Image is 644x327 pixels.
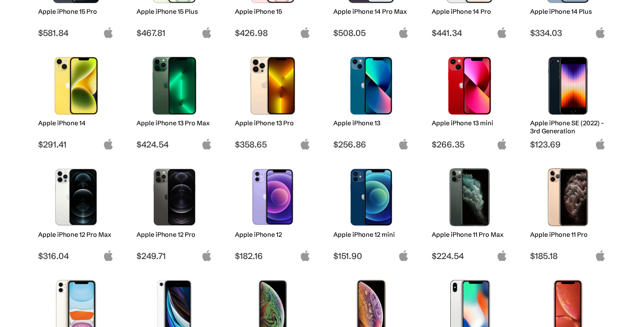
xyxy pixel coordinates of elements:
[103,250,114,261] img: apple-logo
[329,164,414,261] a: iPhone 12 mini Apple iPhone 12 mini $151.90 apple-logo
[201,250,212,261] img: apple-logo
[432,251,507,261] span: $224.54
[235,139,311,150] span: $358.65
[137,119,212,127] h2: Apple iPhone 13 Pro Max
[595,139,606,150] img: apple-logo
[428,52,512,150] a: iPhone 13 mini Apple iPhone 13 mini $266.35 apple-logo
[595,250,606,261] img: apple-logo
[235,28,311,38] span: $426.98
[333,231,409,239] h2: Apple iPhone 12 mini
[398,139,409,150] img: apple-logo
[34,52,118,150] a: iPhone 14 Apple iPhone 14 $291.41 apple-logo
[329,52,414,150] a: iPhone 13 Apple iPhone 13 $256.86 apple-logo
[530,8,606,16] h2: Apple iPhone 14 Plus
[143,57,206,115] img: iPhone 13 Pro Max
[537,57,599,115] img: iPhone SE 3rd Gen
[231,164,315,261] a: iPhone 12 Apple iPhone 12 $182.16 apple-logo
[530,119,606,135] h2: Apple iPhone SE (2022) - 3rd Generation
[300,139,311,150] img: apple-logo
[103,139,114,150] img: apple-logo
[300,27,311,38] img: apple-logo
[235,8,311,16] h2: Apple iPhone 15
[38,231,114,239] h2: Apple iPhone 12 Pro Max
[428,164,512,261] a: iPhone 11 Pro Max Apple iPhone 11 Pro Max $224.54 apple-logo
[38,139,114,150] span: $291.41
[432,231,507,239] h2: Apple iPhone 11 Pro Max
[235,251,311,261] span: $182.16
[45,57,107,115] img: iPhone 14
[526,52,610,150] a: iPhone SE 3rd Gen Apple iPhone SE (2022) - 3rd Generation $123.69 apple-logo
[143,168,206,226] img: iPhone 12 Pro
[530,139,606,150] span: $123.69
[242,168,304,226] img: iPhone 12
[235,231,311,239] h2: Apple iPhone 12
[333,251,409,261] span: $151.90
[438,168,501,226] img: iPhone 11 Pro Max
[231,52,315,150] a: iPhone 13 Pro Apple iPhone 13 Pro $358.65 apple-logo
[137,139,212,150] span: $424.54
[201,139,212,150] img: apple-logo
[201,27,212,38] img: apple-logo
[34,164,118,261] a: iPhone 12 Pro Max Apple iPhone 12 Pro Max $316.04 apple-logo
[432,119,507,127] h2: Apple iPhone 13 mini
[438,57,501,115] img: iPhone 13 mini
[137,8,212,16] h2: Apple iPhone 15 Plus
[38,119,114,127] h2: Apple iPhone 14
[432,8,507,16] h2: Apple iPhone 14 Pro
[333,139,409,150] span: $256.86
[38,8,114,16] h2: Apple iPhone 15 Pro
[333,8,409,16] h2: Apple iPhone 14 Pro Max
[340,57,402,115] img: iPhone 13
[235,119,311,127] h2: Apple iPhone 13 Pro
[137,28,212,38] span: $467.81
[133,164,217,261] a: iPhone 12 Pro Apple iPhone 12 Pro $249.71 apple-logo
[38,28,114,38] span: $581.84
[45,168,107,226] img: iPhone 12 Pro Max
[333,28,409,38] span: $508.05
[38,251,114,261] span: $316.04
[103,27,114,38] img: apple-logo
[137,251,212,261] span: $249.71
[530,231,606,239] h2: Apple iPhone 11 Pro
[340,168,402,226] img: iPhone 12 mini
[242,57,304,115] img: iPhone 13 Pro
[496,139,507,150] img: apple-logo
[537,168,599,226] img: iPhone 11 Pro
[496,27,507,38] img: apple-logo
[530,28,606,38] span: $334.03
[300,250,311,261] img: apple-logo
[595,27,606,38] img: apple-logo
[432,28,507,38] span: $441.34
[496,250,507,261] img: apple-logo
[398,250,409,261] img: apple-logo
[398,27,409,38] img: apple-logo
[133,52,217,150] a: iPhone 13 Pro Max Apple iPhone 13 Pro Max $424.54 apple-logo
[137,231,212,239] h2: Apple iPhone 12 Pro
[526,164,610,261] a: iPhone 11 Pro Apple iPhone 11 Pro $185.18 apple-logo
[333,119,409,127] h2: Apple iPhone 13
[432,139,507,150] span: $266.35
[530,251,606,261] span: $185.18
